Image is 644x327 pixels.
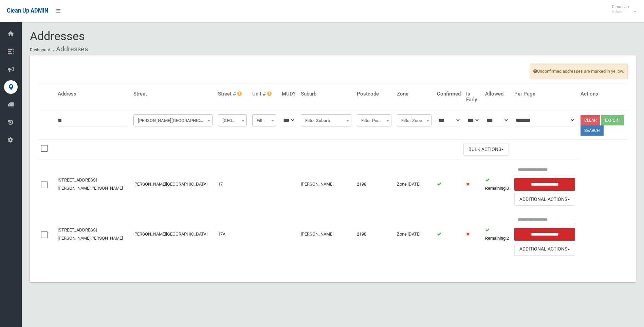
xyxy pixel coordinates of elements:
h4: Street # [218,91,247,97]
td: [PERSON_NAME] [298,209,354,259]
button: Additional Actions [514,193,575,206]
li: Addresses [51,43,88,55]
small: Admin [612,9,629,14]
td: 2198 [354,209,394,259]
td: 17A [215,209,250,259]
span: Filter Unit # [254,116,275,125]
a: Clear [581,115,600,125]
button: Search [581,125,604,136]
span: Filter Suburb [302,116,350,125]
h4: Zone [397,91,432,97]
td: 2198 [354,159,394,209]
td: 17 [215,159,250,209]
span: Saric Avenue (GEORGES HALL) [135,116,211,125]
td: 2 [482,209,512,259]
h4: Confirmed [437,91,461,97]
strong: Remaining: [485,236,507,241]
span: Unconfirmed addresses are marked in yellow. [530,64,628,79]
span: Filter Zone [399,116,430,125]
strong: Remaining: [485,186,507,191]
span: Clean Up [608,4,636,14]
button: Additional Actions [514,243,575,256]
span: Saric Avenue (GEORGES HALL) [133,114,213,126]
h4: Street [133,91,213,97]
h4: Actions [581,91,625,97]
a: [STREET_ADDRESS][PERSON_NAME][PERSON_NAME] [58,227,123,241]
h4: Per Page [514,91,575,97]
span: Clean Up ADMIN [7,7,48,14]
h4: Postcode [357,91,391,97]
td: [PERSON_NAME][GEOGRAPHIC_DATA] [131,159,216,209]
span: Filter Street # [220,116,245,125]
h4: Address [58,91,128,97]
td: Zone [DATE] [394,159,435,209]
span: Filter Unit # [252,114,276,126]
span: Filter Street # [218,114,247,126]
span: Filter Postcode [358,116,389,125]
span: Filter Postcode [357,114,391,126]
h4: Is Early [466,91,480,102]
td: 0 [482,159,512,209]
button: Export [601,115,624,125]
h4: Unit # [252,91,276,97]
h4: MUD? [282,91,295,97]
td: [PERSON_NAME] [298,159,354,209]
button: Bulk Actions [463,143,509,156]
a: Dashboard [30,48,50,52]
h4: Suburb [301,91,352,97]
span: Addresses [30,29,85,43]
span: Filter Zone [397,114,432,126]
td: Zone [DATE] [394,209,435,259]
a: [STREET_ADDRESS][PERSON_NAME][PERSON_NAME] [58,177,123,191]
h4: Allowed [485,91,509,97]
span: Filter Suburb [301,114,352,126]
td: [PERSON_NAME][GEOGRAPHIC_DATA] [131,209,216,259]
